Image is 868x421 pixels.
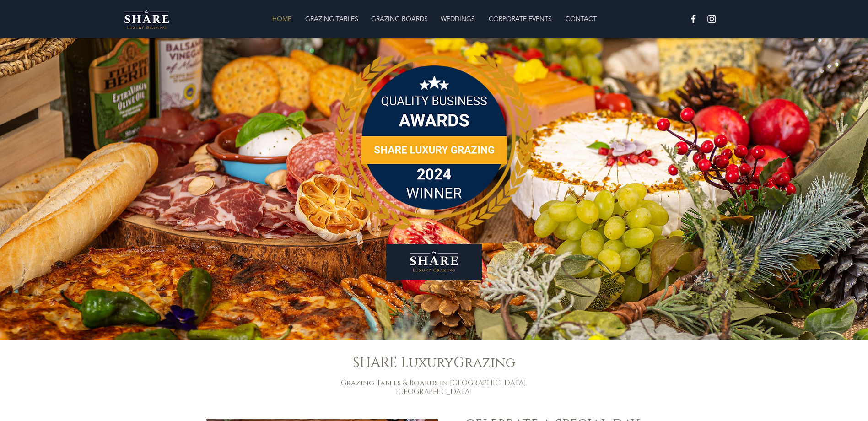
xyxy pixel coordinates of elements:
p: CORPORATE EVENTS [484,10,556,28]
p: WEDDINGS [436,10,480,28]
p: HOME [268,10,296,28]
a: CONTACT [559,10,603,28]
a: CORPORATE EVENTS [482,10,559,28]
a: GRAZING TABLES [298,10,364,28]
p: GRAZING BOARDS [367,10,432,28]
a: WEDDINGS [434,10,482,28]
span: ury [427,354,453,372]
a: GRAZING BOARDS [364,10,434,28]
nav: Site [210,10,658,28]
img: Share Luxury Grazing Logo.png [113,6,180,32]
span: SHARE Lux [353,354,427,372]
span: s in [GEOGRAPHIC_DATA], [GEOGRAPHIC_DATA] [396,378,528,397]
span: Grazing [453,354,516,372]
a: HOME [265,10,298,28]
img: White Instagram Icon [706,13,717,25]
img: White Facebook Icon [688,13,699,25]
ul: Social Bar [688,13,717,25]
p: GRAZING TABLES [301,10,363,28]
p: CONTACT [561,10,601,28]
span: Grazing Tables & Board [341,378,435,388]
